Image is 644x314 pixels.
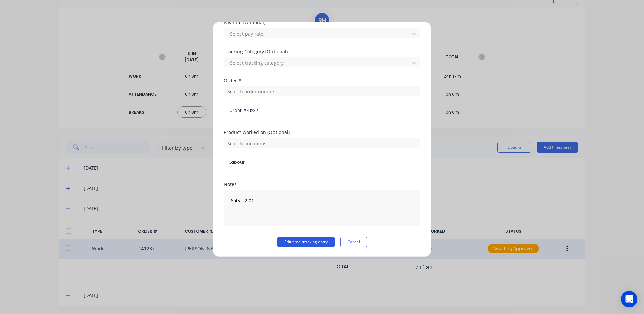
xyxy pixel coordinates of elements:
[224,130,420,135] div: Product worked on (Optional)
[224,138,420,148] input: Search line items...
[224,20,420,25] div: Pay rate (Optional)
[229,107,415,114] span: Order # 41237
[224,182,420,187] div: Notes
[224,78,420,83] div: Order #
[224,49,420,54] div: Tracking Category (Optional)
[229,159,415,165] span: Labour
[621,291,637,307] div: Open Intercom Messenger
[224,190,420,226] textarea: 6.45 - 2.01
[277,237,335,247] button: Edit time tracking entry
[224,86,420,96] input: Search order number...
[340,237,367,247] button: Cancel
